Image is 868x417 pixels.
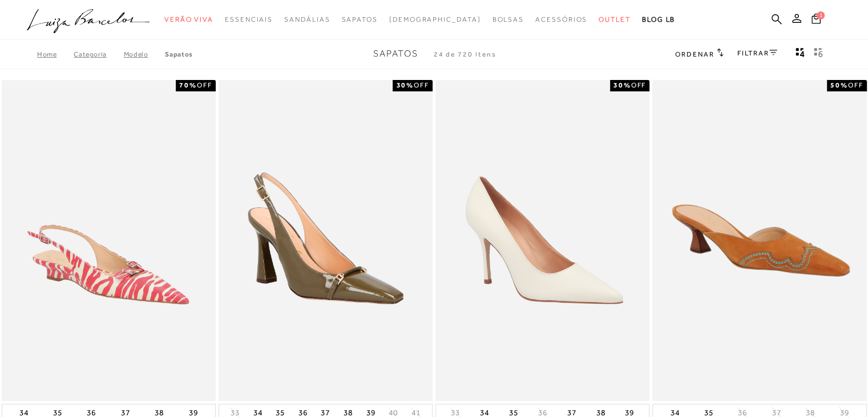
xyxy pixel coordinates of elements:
a: Modelo [124,50,165,58]
button: gridText6Desc [810,47,826,62]
a: BLOG LB [642,9,675,30]
img: MULE DE SALTO MÉDIO EM CAMURÇA CARAMELO COM PESPONTO DECORATIVO [653,82,865,400]
span: Outlet [599,15,631,23]
a: MULE DE SALTO MÉDIO EM CAMURÇA CARAMELO COM PESPONTO DECORATIVO MULE DE SALTO MÉDIO EM CAMURÇA CA... [653,82,865,400]
span: OFF [414,81,429,89]
strong: 30% [396,81,414,89]
a: categoryNavScreenReaderText [284,9,330,30]
button: Mostrar 4 produtos por linha [792,47,808,62]
span: OFF [631,81,646,89]
strong: 50% [830,81,848,89]
a: categoryNavScreenReaderText [535,9,587,30]
a: Home [37,50,74,58]
span: BLOG LB [642,15,675,23]
span: Sapatos [341,15,377,23]
strong: 70% [179,81,197,89]
img: SCARPIN SLINGBACK EM VERNIZ VERDE TOMILHO DE SALTO ALTO [220,82,431,400]
button: 1 [808,13,824,28]
a: SCARPIN DE SALTO ALTO EM COURO OFF WHITE SCARPIN DE SALTO ALTO EM COURO OFF WHITE [437,82,648,400]
span: [DEMOGRAPHIC_DATA] [389,15,481,23]
img: SCARPIN DE SALTO ALTO EM COURO OFF WHITE [437,82,648,400]
span: Ordenar [675,50,714,58]
span: 24 de 720 itens [434,50,496,58]
a: Categoria [74,50,123,58]
a: FILTRAR [737,49,777,57]
span: Essenciais [225,15,273,23]
span: Bolsas [492,15,524,23]
span: 1 [817,11,825,19]
a: categoryNavScreenReaderText [341,9,377,30]
span: OFF [848,81,863,89]
span: Verão Viva [164,15,213,23]
a: SCARPIN SLINGBACK EM VERNIZ VERDE TOMILHO DE SALTO ALTO SCARPIN SLINGBACK EM VERNIZ VERDE TOMILHO... [220,82,431,400]
a: categoryNavScreenReaderText [225,9,273,30]
a: Sapatos [165,50,192,58]
span: Sapatos [373,49,418,59]
span: Sandálias [284,15,330,23]
a: categoryNavScreenReaderText [599,9,631,30]
strong: 30% [613,81,631,89]
span: OFF [197,81,212,89]
a: categoryNavScreenReaderText [492,9,524,30]
span: Acessórios [535,15,587,23]
a: SCARPIN SLINGBACK ANABELA EM COURO ZEBRA VERMELHA COM FIVELAS SCARPIN SLINGBACK ANABELA EM COURO ... [3,82,215,400]
a: categoryNavScreenReaderText [164,9,213,30]
a: noSubCategoriesText [389,9,481,30]
img: SCARPIN SLINGBACK ANABELA EM COURO ZEBRA VERMELHA COM FIVELAS [3,82,215,400]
